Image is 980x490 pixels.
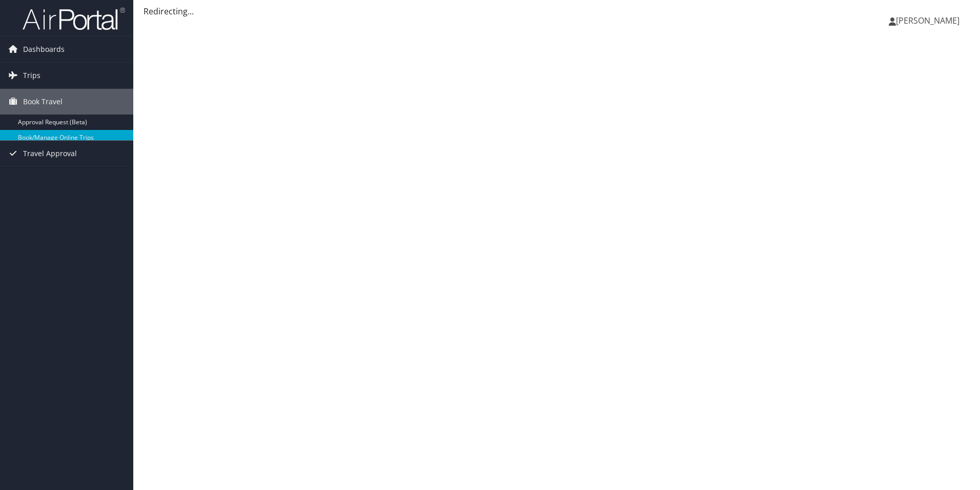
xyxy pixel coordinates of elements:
[144,5,970,17] div: Redirecting...
[889,5,970,36] a: [PERSON_NAME]
[23,7,125,31] img: airportal-logo.png
[896,15,959,26] span: [PERSON_NAME]
[23,89,63,115] span: Book Travel
[23,63,40,88] span: Trips
[23,36,65,62] span: Dashboards
[23,141,77,166] span: Travel Approval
